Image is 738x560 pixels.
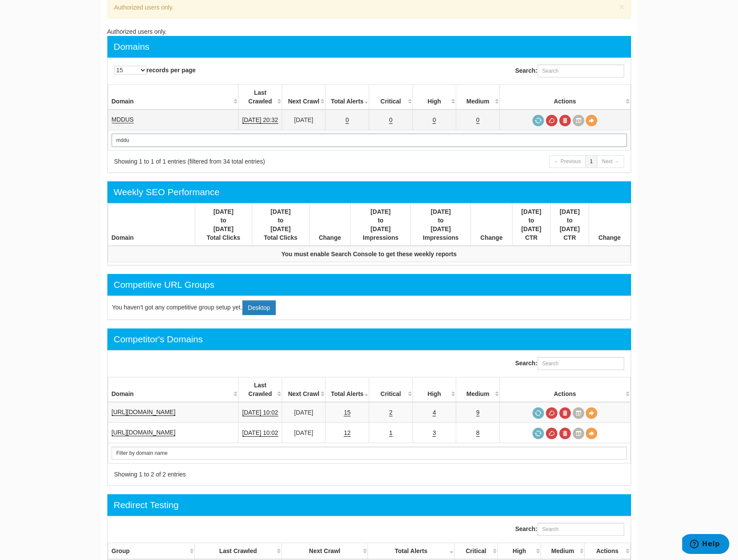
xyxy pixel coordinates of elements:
[114,499,179,512] div: Redirect Testing
[344,409,351,416] a: 15
[195,543,281,560] th: Last Crawled: activate to sort column descending
[389,409,393,416] a: 2
[586,428,597,439] a: View Domain Overview
[108,377,238,402] th: Domain: activate to sort column ascending
[597,155,624,168] a: Next →
[559,428,571,439] a: Delete most recent audit
[471,204,512,246] th: Change
[108,543,195,560] th: Group: activate to sort column ascending
[476,429,480,437] a: 8
[532,428,544,439] a: Request a crawl
[108,204,195,246] th: Domain
[114,278,215,291] div: Competitive URL Groups
[498,543,541,560] th: High: activate to sort column descending
[114,157,358,166] div: Showing 1 to 1 of 1 entries (filtered from 34 total entries)
[619,2,624,11] button: ×
[413,377,456,402] th: High: activate to sort column descending
[586,115,597,126] a: View Domain Overview
[368,543,454,560] th: Total Alerts: activate to sort column ascending
[351,204,411,246] th: [DATE] to [DATE] Impressions
[559,115,571,126] a: Delete most recent audit
[573,115,584,126] a: Crawl History
[252,204,309,246] th: [DATE] to [DATE] Total Clicks
[107,296,631,320] div: You haven't got any competitive group setup yet.
[532,407,544,419] a: Request a crawl
[242,116,278,124] a: [DATE] 20:32
[114,40,150,53] div: Domains
[538,64,624,77] input: Search:
[389,429,393,437] a: 1
[114,66,147,74] select: records per page
[559,407,571,419] a: Delete most recent audit
[344,429,351,437] a: 12
[281,543,368,560] th: Next Crawl: activate to sort column descending
[369,85,413,110] th: Critical: activate to sort column descending
[584,543,630,560] th: Actions: activate to sort column ascending
[589,204,630,246] th: Change
[238,377,282,402] th: Last Crawled: activate to sort column descending
[114,66,196,74] label: records per page
[309,204,350,246] th: Change
[282,377,325,402] th: Next Crawl: activate to sort column descending
[586,407,597,419] a: View Domain Overview
[325,85,369,110] th: Total Alerts: activate to sort column ascending
[476,409,480,416] a: 9
[512,204,551,246] th: [DATE] to [DATE] CTR
[549,155,586,168] a: ← Previous
[411,204,471,246] th: [DATE] to [DATE] Impressions
[538,357,624,370] input: Search:
[432,409,436,416] a: 4
[682,534,729,556] iframe: Opens a widget where you can find more information
[432,429,436,437] a: 3
[551,204,589,246] th: [DATE] to [DATE] CTR
[114,470,358,479] div: Showing 1 to 2 of 2 entries
[369,377,413,402] th: Critical: activate to sort column descending
[538,523,624,536] input: Search:
[532,115,544,126] a: Request a crawl
[238,85,282,110] th: Last Crawled: activate to sort column descending
[546,407,558,419] a: Cancel in-progress audit
[108,85,238,110] th: Domain: activate to sort column ascending
[515,523,624,536] label: Search:
[456,85,500,110] th: Medium: activate to sort column descending
[112,447,627,460] input: Search
[195,204,252,246] th: [DATE] to [DATE] Total Clicks
[573,428,584,439] a: Crawl History
[515,64,624,77] label: Search:
[242,300,276,315] a: Desktop
[282,109,325,130] td: [DATE]
[413,85,456,110] th: High: activate to sort column descending
[112,429,176,436] a: [URL][DOMAIN_NAME]
[282,402,325,423] td: [DATE]
[476,116,480,124] a: 0
[282,423,325,443] td: [DATE]
[541,543,584,560] th: Medium: activate to sort column descending
[242,409,278,416] a: [DATE] 10:02
[112,409,176,416] a: [URL][DOMAIN_NAME]
[114,333,203,346] div: Competitor's Domains
[389,116,393,124] a: 0
[107,27,631,36] div: Authorized users only.
[500,85,630,110] th: Actions: activate to sort column ascending
[432,116,436,124] a: 0
[114,186,220,199] div: Weekly SEO Performance
[242,429,278,437] a: [DATE] 10:02
[325,377,369,402] th: Total Alerts: activate to sort column ascending
[546,428,558,439] a: Cancel in-progress audit
[456,377,500,402] th: Medium: activate to sort column descending
[112,116,134,123] a: MDDUS
[500,377,630,402] th: Actions: activate to sort column ascending
[281,251,457,257] strong: You must enable Search Console to get these weekly reports
[573,407,584,419] a: Crawl History
[112,134,627,147] input: Search
[515,357,624,370] label: Search:
[454,543,498,560] th: Critical: activate to sort column descending
[546,115,558,126] a: Cancel in-progress audit
[345,116,349,124] a: 0
[282,85,325,110] th: Next Crawl: activate to sort column descending
[585,155,598,168] a: 1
